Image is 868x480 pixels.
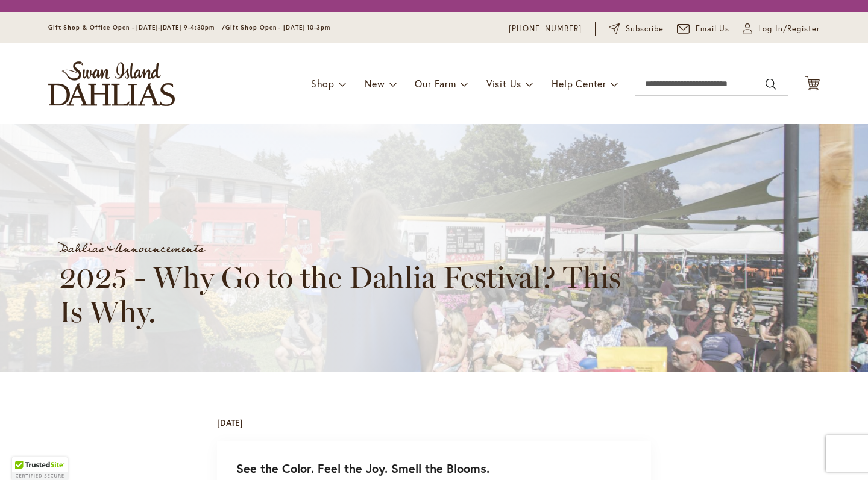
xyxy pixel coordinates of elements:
[59,238,831,260] div: &
[696,23,730,35] span: Email Us
[415,77,456,90] span: Our Farm
[311,77,335,90] span: Shop
[48,23,225,31] span: Gift Shop & Office Open - [DATE]-[DATE] 9-4:30pm /
[365,77,385,90] span: New
[48,61,175,106] a: store logo
[225,23,330,31] span: Gift Shop Open - [DATE] 10-3pm
[677,23,730,35] a: Email Us
[626,23,664,35] span: Subscribe
[743,23,820,35] a: Log In/Register
[115,237,204,260] a: Announcements
[758,23,820,35] span: Log In/Register
[217,417,243,429] div: [DATE]
[59,260,638,329] h1: 2025 - Why Go to the Dahlia Festival? This Is Why.
[59,237,105,260] a: Dahlias
[552,77,606,90] span: Help Center
[486,77,521,90] span: Visit Us
[12,457,68,480] div: TrustedSite Certified
[609,23,664,35] a: Subscribe
[509,23,582,35] a: [PHONE_NUMBER]
[766,75,776,94] button: Search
